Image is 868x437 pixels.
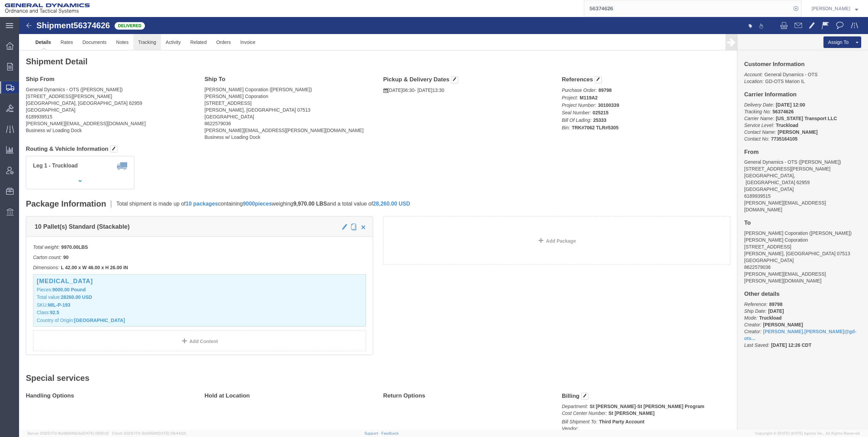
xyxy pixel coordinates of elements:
[27,431,109,435] span: Server: 2025.17.0-16a969492de
[5,3,90,14] img: logo
[811,4,858,13] button: [PERSON_NAME]
[755,431,860,436] span: Copyright © [DATE]-[DATE] Agistix Inc., All Rights Reserved
[19,17,868,430] iframe: FS Legacy Container
[812,5,850,12] span: Timothy Kilraine
[157,431,186,435] span: [DATE] 08:44:20
[381,431,399,435] a: Feedback
[112,431,186,435] span: Client: 2025.17.0-5dd568f
[584,0,791,17] input: Search for shipment number, reference number
[364,431,381,435] a: Support
[82,431,109,435] span: [DATE] 09:51:12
